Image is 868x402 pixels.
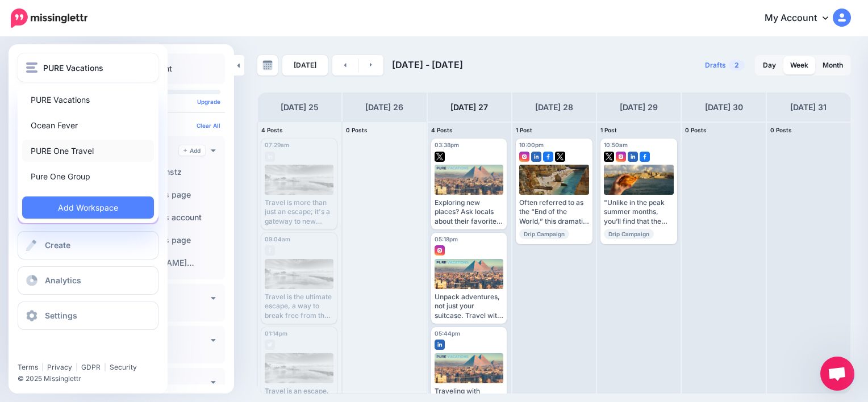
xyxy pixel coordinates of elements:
span: PURE Vacations [43,61,103,74]
a: Terms [18,363,38,371]
img: instagram-square.png [435,245,445,256]
a: Month [816,56,850,74]
a: Clear All [197,122,220,129]
li: © 2025 Missinglettr [18,373,165,384]
span: 09:04am [265,236,290,242]
h4: [DATE] 25 [281,101,319,114]
img: facebook-grey-square.png [265,245,275,256]
img: instagram-square.png [616,152,626,162]
img: linkedin-grey-square.png [265,152,275,162]
a: Pure One Group [22,165,154,187]
span: 1 Post [516,127,532,133]
span: 1 Post [600,127,617,133]
h4: [DATE] 31 [790,101,827,114]
span: | [76,363,78,371]
a: Open chat [820,357,854,391]
a: Privacy [47,363,72,371]
span: Settings [45,311,77,320]
img: instagram-square.png [519,152,529,162]
span: 10:00pm [519,141,544,148]
span: 01:14pm [265,330,287,337]
img: linkedin-square.png [628,152,638,162]
img: facebook-square.png [640,152,650,162]
img: twitter-square.png [555,152,565,162]
h4: [DATE] 27 [450,101,488,114]
h4: [DATE] 26 [365,101,403,114]
img: twitter-square.png [435,152,445,162]
img: linkedin-square.png [531,152,541,162]
img: Missinglettr [11,9,87,28]
span: 0 Posts [346,127,368,133]
img: linkedin-square.png [435,340,445,350]
a: Analytics [18,266,158,295]
div: Often referred to as the “End of the World,” this dramatic cliffside location provides an unparal... [519,198,589,226]
span: 4 Posts [261,127,283,133]
span: Drip Campaign [604,229,654,239]
img: calendar-grey-darker.png [262,60,273,70]
img: menu.png [26,62,37,73]
a: PURE Vacations [22,89,154,111]
button: PURE Vacations [18,53,158,82]
a: Security [110,363,137,371]
span: 05:44pm [435,330,460,337]
a: [DATE] [282,55,328,76]
div: Unpack adventures, not just your suitcase. Travel with curiosity—it’s the secret path to hidden g... [435,292,503,320]
a: Add [179,145,205,156]
div: Travel is the ultimate escape, a way to break free from the mundane! 🌍✈️ With our guide in your h... [265,292,333,320]
img: twitter-grey-square.png [265,340,275,350]
div: Travel is more than just an escape; it's a gateway to new experiences and perspectives. 🌍✈️ With ... [265,198,333,226]
h4: [DATE] 29 [620,101,658,114]
span: | [41,363,44,371]
span: Drafts [705,62,726,69]
span: 05:18pm [435,236,458,242]
span: 0 Posts [685,127,707,133]
iframe: Twitter Follow Button [18,346,104,358]
a: GDPR [81,363,101,371]
span: Analytics [45,275,81,285]
span: 10:50am [604,141,628,148]
a: Week [783,56,815,74]
div: Exploring new places? Ask locals about their favorite spots and stories. It's like unlocking secr... [435,198,503,226]
span: 2 [729,60,745,70]
a: Drafts2 [698,55,752,76]
h4: [DATE] 28 [535,101,573,114]
a: Create [18,231,158,259]
img: facebook-square.png [543,152,553,162]
a: PURE One Travel [22,140,154,162]
span: 0 Posts [770,127,792,133]
span: 07:29am [265,141,289,148]
span: [DATE] - [DATE] [392,59,463,70]
span: 03:38pm [435,141,459,148]
a: Upgrade [197,98,220,105]
a: Add Workspace [22,196,154,219]
img: twitter-square.png [604,152,614,162]
span: Drip Campaign [519,229,569,239]
a: My Account [753,5,851,32]
a: Ocean Fever [22,114,154,136]
a: Settings [18,301,158,330]
h4: [DATE] 30 [705,101,743,114]
div: "Unlike in the peak summer months, you’ll find that the beaches and coastal areas are less crowde... [604,198,674,226]
span: | [104,363,106,371]
span: 4 Posts [431,127,453,133]
a: Day [756,56,783,74]
span: Create [45,240,70,250]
